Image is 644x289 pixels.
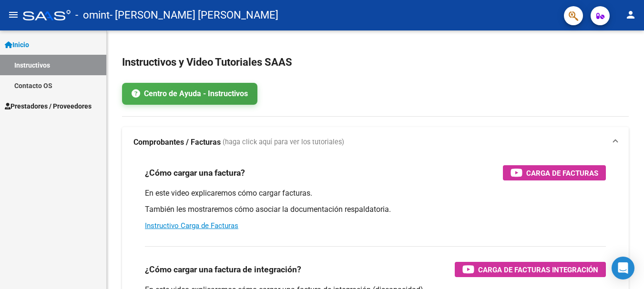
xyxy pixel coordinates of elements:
mat-icon: menu [8,9,19,20]
h2: Instructivos y Video Tutoriales SAAS [122,53,629,71]
h3: ¿Cómo cargar una factura? [145,166,245,179]
span: - [PERSON_NAME] [PERSON_NAME] [110,5,278,26]
p: También les mostraremos cómo asociar la documentación respaldatoria. [145,204,606,215]
span: (haga click aquí para ver los tutoriales) [223,137,344,148]
span: Carga de Facturas Integración [478,264,598,276]
p: En este video explicaremos cómo cargar facturas. [145,188,606,199]
button: Carga de Facturas [503,165,606,180]
a: Instructivo Carga de Facturas [145,221,238,230]
div: Open Intercom Messenger [612,257,634,279]
button: Carga de Facturas Integración [455,262,606,277]
span: Inicio [5,40,29,50]
mat-icon: person [625,9,636,20]
span: Prestadores / Proveedores [5,101,92,111]
span: Carga de Facturas [526,167,598,179]
mat-expansion-panel-header: Comprobantes / Facturas (haga click aquí para ver los tutoriales) [122,127,629,158]
h3: ¿Cómo cargar una factura de integración? [145,263,301,276]
a: Centro de Ayuda - Instructivos [122,83,257,105]
strong: Comprobantes / Facturas [133,137,221,148]
span: - omint [75,5,110,26]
